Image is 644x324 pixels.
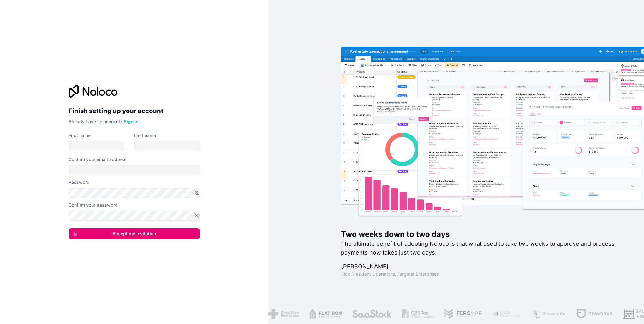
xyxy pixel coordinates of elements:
[489,309,518,319] img: /assets/fiera-fwj2N5v4.png
[265,309,295,319] img: /assets/american-red-cross-BAupjrZR.png
[124,119,138,124] a: Sign in
[69,228,200,239] button: Accept my invitation
[69,119,122,124] span: Already have an account?
[134,132,156,139] label: Last name
[341,271,624,277] h1: Vice President Operations , Fergmar Enterprises
[69,211,200,221] input: Confirm password
[305,309,338,319] img: /assets/flatiron-C8eUkumj.png
[134,141,200,151] input: family-name
[348,309,388,319] img: /assets/saastock-C6Zbiodz.png
[69,105,200,117] h2: Finish setting up your account
[69,202,118,208] label: Confirm your password
[572,309,609,319] img: /assets/fdworks-Bi04fVtw.png
[398,309,430,319] img: /assets/gbstax-C-GtDUiK.png
[440,309,479,319] img: /assets/fergmar-CudnrXN5.png
[341,239,624,257] h2: The ultimate benefit of adopting Noloco is that what used to take two weeks to approve and proces...
[69,156,127,163] label: Confirm your email address
[69,165,200,175] input: Email address
[341,262,624,271] h1: [PERSON_NAME]
[69,141,124,151] input: given-name
[341,229,624,239] h1: Two weeks down to two days
[69,132,91,139] label: First name
[69,179,90,185] label: Password
[69,188,200,198] input: Password
[528,309,562,319] img: /assets/phoenix-BREaitsQ.png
